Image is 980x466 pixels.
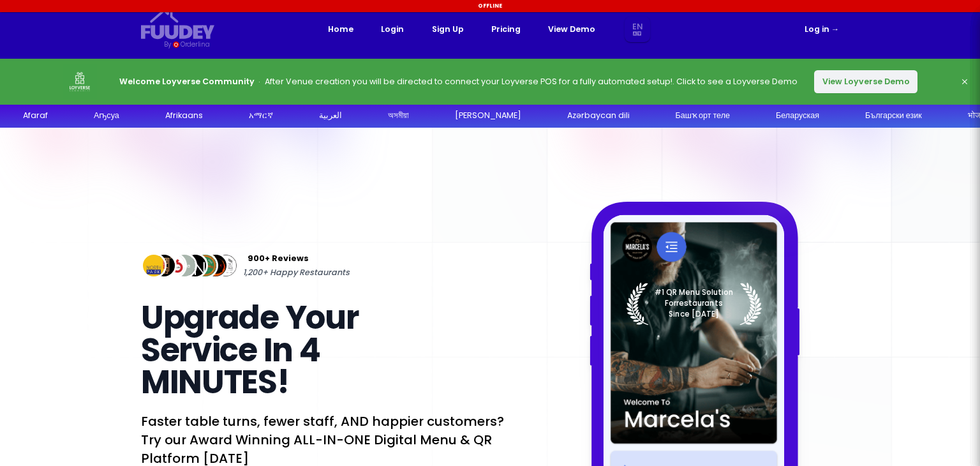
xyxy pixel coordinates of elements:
a: Log in [805,22,840,36]
a: Login [381,22,404,36]
span: 900+ Reviews [248,252,309,266]
div: Беларуская [775,110,818,122]
a: View Demo [548,22,595,36]
span: 1,200+ Happy Restaurants [243,266,350,280]
span: Upgrade Your Service In 4 MINUTES! [141,295,359,405]
img: Review Img [151,253,177,278]
div: Башҡорт теле [674,110,729,122]
div: አማርኛ [248,110,272,122]
img: Review Img [161,253,187,278]
div: Azərbaycan dili [566,110,628,122]
div: By [164,40,172,49]
div: Аҧсуа [93,110,118,122]
button: View Loyverse Demo [814,70,917,93]
strong: Welcome Loyverse Community [119,76,255,87]
img: Review Img [172,253,197,278]
img: Review Img [182,253,207,278]
a: Pricing [491,22,521,36]
svg: {/* Added fill="currentColor" here */} {/* This rectangle defines the background. Its explicit fi... [141,9,214,40]
div: Afrikaans [164,110,202,122]
img: Review Img [203,253,228,278]
div: অসমীয়া [387,110,408,122]
p: After Venue creation you will be directed to connect your Loyverse POS for a fully automated setu... [119,75,798,89]
div: [PERSON_NAME] [454,110,520,122]
img: Laurel [626,283,762,326]
div: Български език [864,110,921,122]
img: Review Img [141,253,167,278]
span: → [831,24,840,34]
img: Review Img [192,253,218,278]
a: Sign Up [432,22,464,36]
div: العربية [318,110,341,122]
div: Offline [2,2,978,10]
a: Home [328,22,353,36]
div: Orderlina [181,40,210,49]
div: Afaraf [22,110,47,122]
img: Review Img [213,253,239,278]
